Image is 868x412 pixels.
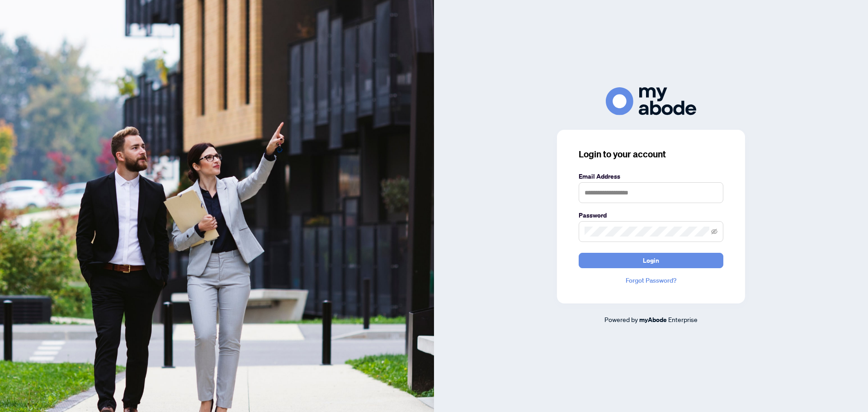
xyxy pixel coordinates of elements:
[579,171,723,181] label: Email Address
[639,315,667,325] a: myAbode
[668,315,698,323] span: Enterprise
[606,87,696,115] img: ma-logo
[579,210,723,220] label: Password
[711,228,717,235] span: eye-invisible
[604,315,638,323] span: Powered by
[579,148,723,161] h3: Login to your account
[579,253,723,268] button: Login
[643,253,659,268] span: Login
[579,275,723,285] a: Forgot Password?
